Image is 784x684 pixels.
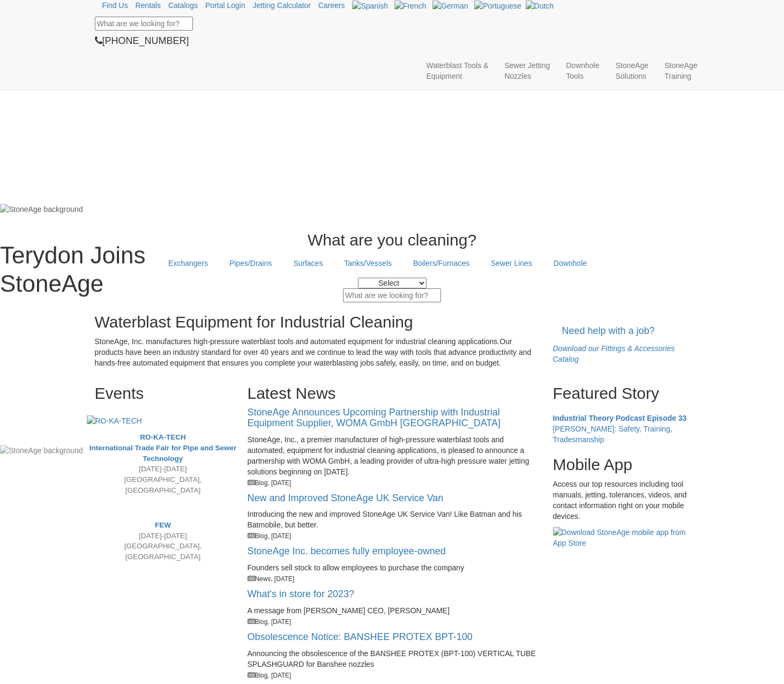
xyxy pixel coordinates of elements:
p: Introducing the new and improved StoneAge UK Service Van! Like Batman and his Batmobile, but better. [248,509,537,541]
p: Founders sell stock to allow employees to purchase the company [248,562,537,584]
img: German [465,1,501,11]
a: New and Improved StoneAge UK Service Van [248,493,444,503]
a: Sewer JettingNozzles [496,52,558,90]
small: News, [DATE] [248,575,295,583]
a: StoneAgeTraining [656,52,706,90]
a: FEW [155,521,171,529]
a: Find Us [135,1,160,10]
a: Rentals [168,1,193,10]
small: Blog, [DATE] [248,672,292,679]
span: StoneAge, Inc. manufactures high-pressure waterblast tools and automated equipment for industrial... [95,337,500,346]
a: Careers [350,1,377,10]
small: Blog, [DATE] [248,618,292,626]
a: StoneAge Announces Upcoming Partnership with Industrial Equipment Supplier, WOMA GmbH [GEOGRAPHIC... [248,407,501,428]
img: Download StoneAge mobile app from App Store [553,527,690,548]
small: Blog, [DATE] [248,532,292,540]
h2: Latest News [248,384,537,402]
a: Download our Fittings & Accessories Catalog [553,344,675,363]
h2: Waterblast Equipment for Industrial Cleaning [95,313,537,331]
small: Blog, [DATE] [248,479,292,487]
img: Portuguese [507,1,554,11]
a: StoneAgeSolutions [608,52,657,90]
a: Need help with a job? [553,318,664,343]
p: Access our top resources including tool manuals, jetting, tolerances, videos, and contact informa... [553,479,690,522]
p: Announcing the obsolescence of the BANSHEE PROTEX (BPT-100) VERTICAL TUBE SPLASHGUARD for Banshee... [248,648,537,680]
h4: [PHONE_NUMBER] [95,36,690,47]
input: What are we looking for? [95,17,193,31]
p: Our products have been an industry standard for over 40 years and we continue to lead the way wit... [95,336,537,368]
span: [DATE]-[DATE] [GEOGRAPHIC_DATA], [GEOGRAPHIC_DATA] [89,433,237,494]
img: Spanish [385,1,421,11]
img: RO-KA-TECH [87,415,240,426]
a: RO-KA-TECHInternational Trade Fair for Pipe and Sewer Technology [89,433,237,463]
strong: Industrial Theory Podcast Episode 33 [553,414,687,422]
a: StoneAge Inc. becomes fully employee-owned [248,546,446,556]
img: French [427,1,459,11]
h2: Mobile App [553,456,690,473]
a: Catalogs [200,1,230,10]
a: DownholeTools [558,52,607,90]
img: Dutch [558,1,586,11]
a: Jetting Calculator [285,1,343,10]
a: Obsolescence Notice: BANSHEE PROTEX BPT-100 [248,631,473,642]
img: StoneAge waterblast tools [95,60,215,71]
p: StoneAge, Inc., a premier manufacturer of high-pressure waterblast tools and automated, equipment... [248,434,537,488]
a: What's in store for 2023? [248,589,355,599]
a: Portal Login [237,1,278,10]
span: [DATE]-[DATE] [GEOGRAPHIC_DATA], [GEOGRAPHIC_DATA] [124,521,201,561]
h2: Featured Story [553,384,690,402]
span: [PERSON_NAME]: Safety, Training, Tradesmanship [553,425,673,444]
p: A message from [PERSON_NAME] CEO, [PERSON_NAME] [248,605,537,627]
h2: Events [95,384,232,402]
a: Industrial Theory Podcast Episode 33[PERSON_NAME]: Safety, Training, Tradesmanship [553,407,690,445]
a: Waterblast Tools &Equipment [418,52,496,90]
